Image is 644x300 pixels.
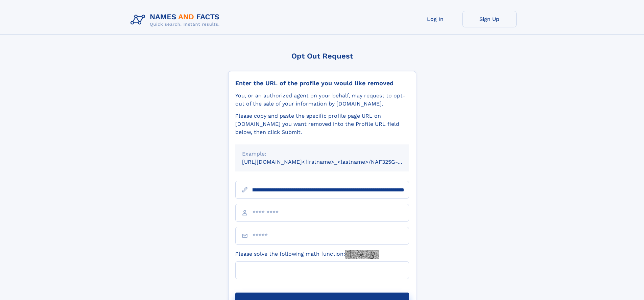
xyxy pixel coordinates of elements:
[462,11,517,27] a: Sign Up
[128,11,225,29] img: Logo Names and Facts
[242,150,402,158] div: Example:
[235,112,409,136] div: Please copy and paste the specific profile page URL on [DOMAIN_NAME] you want removed into the Pr...
[408,11,462,27] a: Log In
[235,250,379,259] label: Please solve the following math function:
[228,52,416,60] div: Opt Out Request
[242,159,422,165] small: [URL][DOMAIN_NAME]<firstname>_<lastname>/NAF325G-xxxxxxxx
[235,92,409,108] div: You, or an authorized agent on your behalf, may request to opt-out of the sale of your informatio...
[235,79,409,87] div: Enter the URL of the profile you would like removed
